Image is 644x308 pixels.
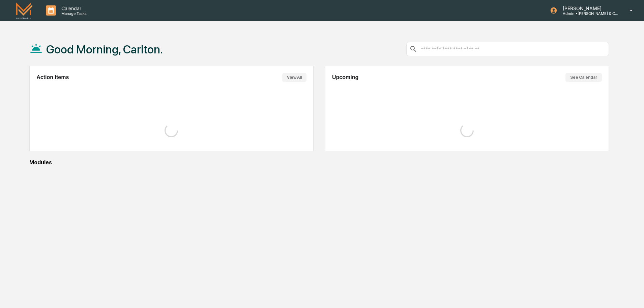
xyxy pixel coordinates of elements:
h1: Good Morning, Carlton. [46,43,163,56]
p: Admin • [PERSON_NAME] & Co. - BD [557,11,620,16]
h2: Upcoming [332,74,358,80]
img: logo [16,2,32,18]
div: Modules [29,159,609,166]
h2: Action Items [36,74,69,80]
button: View All [282,73,306,82]
p: [PERSON_NAME] [557,5,620,11]
p: Calendar [56,5,90,11]
button: See Calendar [565,73,602,82]
p: Manage Tasks [56,11,90,16]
